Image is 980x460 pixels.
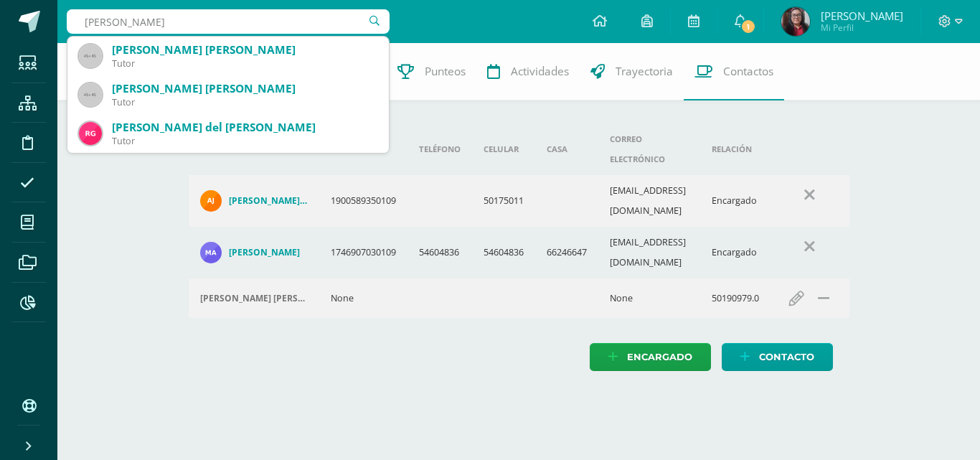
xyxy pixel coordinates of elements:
div: Tutor [112,96,377,108]
h4: [PERSON_NAME] [229,247,300,258]
th: Teléfono [407,123,472,175]
td: 50190979.0 [700,278,771,318]
img: 7e5245828dccae3a6db3c084ed7a7d04.png [79,122,102,145]
img: 4f1d20c8bafb3cbeaa424ebc61ec86ed.png [781,7,810,36]
span: Contactos [723,64,773,79]
div: Tutor [112,57,377,70]
div: [PERSON_NAME] [PERSON_NAME] [112,81,377,96]
td: 54604836 [472,227,535,278]
td: 1900589350109 [319,175,407,227]
td: [EMAIL_ADDRESS][DOMAIN_NAME] [598,227,700,278]
td: 66246647 [535,227,598,278]
a: Contactos [684,43,784,100]
div: Ajcip Vicente Martin Fernando [200,293,308,304]
span: Contacto [759,344,814,370]
a: Contacto [722,343,833,371]
span: Encargado [627,344,692,370]
span: Mi Perfil [821,22,903,34]
td: 50175011 [472,175,535,227]
a: Trayectoria [580,43,684,100]
span: [PERSON_NAME] [821,9,903,23]
td: None [598,278,700,318]
div: Tutor [112,135,377,147]
th: Casa [535,123,598,175]
img: 45x45 [79,44,102,67]
img: 28e92f067ebb15c0a04bd76d4f7128a8.png [200,242,222,263]
span: Actividades [511,64,569,79]
a: Encargado [590,343,711,371]
td: Encargado [700,227,771,278]
th: Relación [700,123,771,175]
th: Celular [472,123,535,175]
td: Encargado [700,175,771,227]
td: None [319,278,407,318]
span: Trayectoria [616,64,673,79]
img: 45x45 [79,83,102,106]
input: Busca un usuario... [67,9,390,34]
td: 1746907030109 [319,227,407,278]
a: [PERSON_NAME] [200,242,308,263]
th: Correo electrónico [598,123,700,175]
a: Punteos [387,43,476,100]
img: 577c5892210aa1a7877a54092ae471d4.png [200,190,222,212]
span: 1 [740,19,756,34]
span: Punteos [425,64,466,79]
h4: [PERSON_NAME] [PERSON_NAME] [200,293,308,304]
h4: [PERSON_NAME] [PERSON_NAME] [229,195,308,207]
a: Actividades [476,43,580,100]
div: [PERSON_NAME] del [PERSON_NAME] [112,120,377,135]
div: [PERSON_NAME] [PERSON_NAME] [112,42,377,57]
td: 54604836 [407,227,472,278]
a: [PERSON_NAME] [PERSON_NAME] [200,190,308,212]
td: [EMAIL_ADDRESS][DOMAIN_NAME] [598,175,700,227]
